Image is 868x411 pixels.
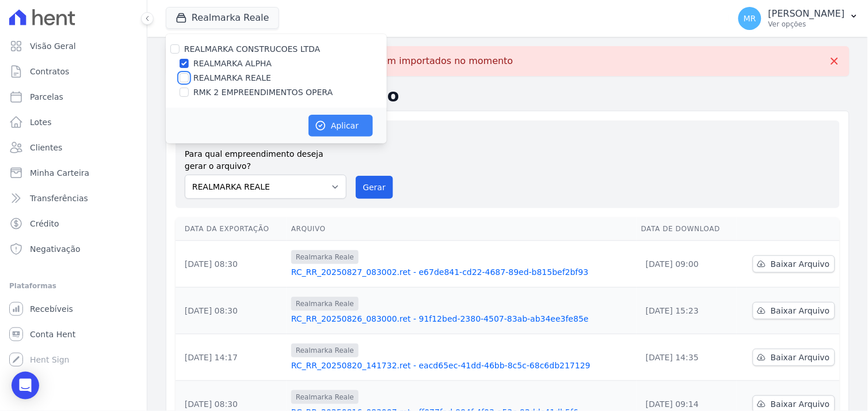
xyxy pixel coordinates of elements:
a: Transferências [5,187,142,210]
span: Baixar Arquivo [771,258,830,270]
a: Parcelas [5,85,142,108]
a: RC_RR_20250826_083000.ret - 91f12bed-2380-4507-83ab-ab34ee3fe85e [291,313,632,325]
a: Contratos [5,60,142,83]
label: RMK 2 EMPREENDIMENTOS OPERA [193,86,333,99]
a: Conta Hent [5,323,142,346]
a: Negativação [5,237,142,261]
a: RC_RR_20250827_083002.ret - e67de841-cd22-4687-89ed-b815bef2bf93 [291,266,632,278]
span: Transferências [30,193,88,204]
button: MR [PERSON_NAME] Ver opções [729,2,868,35]
td: [DATE] 14:17 [176,334,287,381]
p: [PERSON_NAME] [768,8,845,20]
th: Data de Download [637,217,736,241]
a: Baixar Arquivo [753,349,835,366]
span: Contratos [30,66,69,77]
p: Ver opções [768,20,845,29]
span: Baixar Arquivo [771,398,830,410]
button: Aplicar [309,115,373,137]
a: Crédito [5,212,142,235]
button: Realmarka Reale [166,7,279,29]
th: Arquivo [287,217,637,241]
span: Realmarka Reale [291,297,359,311]
span: Clientes [30,142,62,153]
span: Lotes [30,116,52,128]
button: Gerar [356,176,394,199]
div: Plataformas [9,279,138,293]
span: MR [744,14,756,22]
a: Baixar Arquivo [753,255,835,273]
a: Clientes [5,136,142,159]
span: Realmarka Reale [291,390,359,404]
span: Conta Hent [30,329,75,340]
th: Data da Exportação [176,217,287,241]
td: [DATE] 08:30 [176,241,287,288]
label: REALMARKA CONSTRUCOES LTDA [184,44,321,54]
a: Minha Carteira [5,161,142,184]
span: Realmarka Reale [291,344,359,357]
h2: Exportações de Retorno [166,85,850,106]
a: Lotes [5,111,142,134]
td: [DATE] 15:23 [637,288,736,334]
div: Open Intercom Messenger [12,372,39,399]
td: [DATE] 14:35 [637,334,736,381]
span: Parcelas [30,91,63,103]
label: REALMARKA REALE [193,72,271,84]
span: Baixar Arquivo [771,352,830,363]
label: REALMARKA ALPHA [193,58,272,70]
span: Visão Geral [30,40,76,52]
a: Recebíveis [5,297,142,320]
td: [DATE] 09:00 [637,241,736,288]
span: Crédito [30,218,59,229]
span: Minha Carteira [30,167,89,179]
span: Negativação [30,243,81,255]
td: [DATE] 08:30 [176,288,287,334]
a: Visão Geral [5,35,142,58]
span: Baixar Arquivo [771,305,830,316]
span: Realmarka Reale [291,250,359,264]
a: Baixar Arquivo [753,302,835,319]
a: RC_RR_20250820_141732.ret - eacd65ec-41dd-46bb-8c5c-68c6db217129 [291,360,632,371]
span: Recebíveis [30,303,73,315]
label: Para qual empreendimento deseja gerar o arquivo? [185,144,347,172]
